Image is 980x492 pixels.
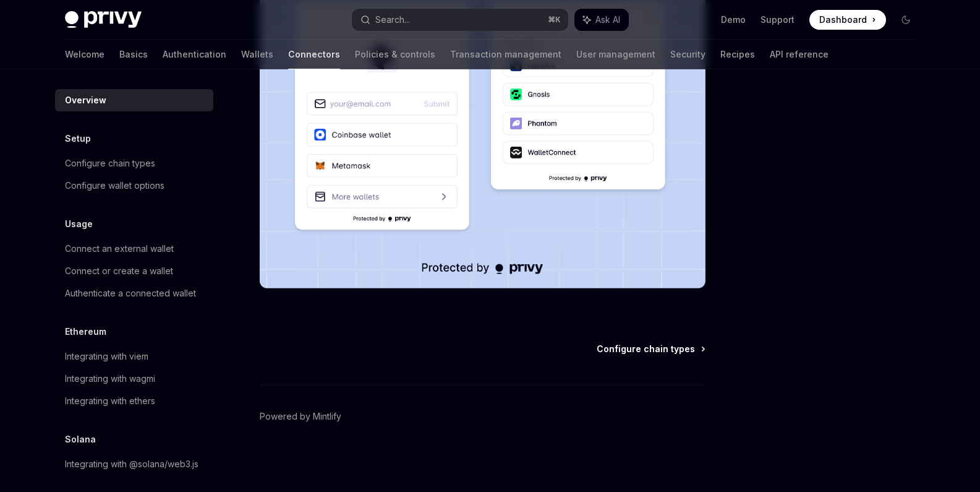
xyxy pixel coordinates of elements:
a: Dashboard [809,10,886,30]
a: Integrating with wagmi [55,368,213,390]
a: Authenticate a connected wallet [55,282,213,304]
a: Support [761,14,795,26]
a: Integrating with @solana/web3.js [55,453,213,475]
span: Ask AI [595,14,620,26]
button: Search...⌘K [352,9,568,31]
div: Integrating with ethers [65,394,155,408]
span: Configure chain types [597,343,695,355]
a: Integrating with viem [55,345,213,368]
a: Configure chain types [55,152,213,175]
div: Search... [375,12,410,27]
a: Welcome [65,40,104,69]
span: ⌘ K [548,15,561,25]
div: Connect an external wallet [65,241,174,256]
a: Security [670,40,705,69]
a: Demo [721,14,746,26]
h5: Solana [65,432,96,447]
a: Transaction management [450,40,561,69]
a: Powered by Mintlify [260,410,341,423]
a: Authentication [163,40,226,69]
a: Connect an external wallet [55,238,213,260]
a: API reference [770,40,829,69]
a: User management [576,40,655,69]
a: Basics [119,40,148,69]
h5: Setup [65,131,91,146]
div: Overview [65,93,106,108]
a: Recipes [720,40,755,69]
a: Connect or create a wallet [55,260,213,282]
button: Toggle dark mode [896,10,916,30]
h5: Ethereum [65,324,106,339]
span: Dashboard [819,14,867,26]
div: Connect or create a wallet [65,264,173,278]
button: Ask AI [574,9,629,31]
div: Authenticate a connected wallet [65,286,196,301]
div: Integrating with viem [65,349,148,364]
div: Configure wallet options [65,178,164,193]
div: Integrating with wagmi [65,371,155,386]
div: Configure chain types [65,156,155,171]
a: Policies & controls [355,40,435,69]
a: Integrating with ethers [55,390,213,412]
a: Configure chain types [597,343,704,355]
div: Integrating with @solana/web3.js [65,457,198,472]
a: Configure wallet options [55,175,213,197]
a: Overview [55,89,213,111]
a: Connectors [288,40,340,69]
a: Wallets [241,40,273,69]
h5: Usage [65,217,93,231]
img: dark logo [65,11,142,28]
